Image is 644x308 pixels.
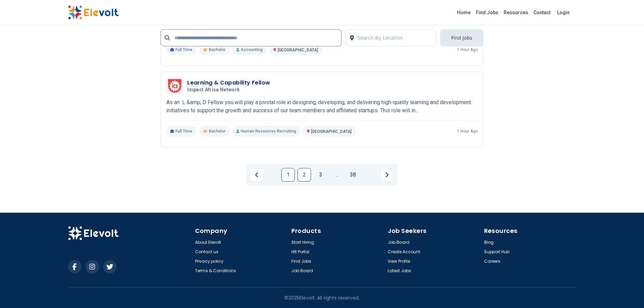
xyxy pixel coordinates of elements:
[232,44,267,55] p: Accounting
[291,268,313,274] a: Job Board
[187,87,240,93] span: Impact Africa Network
[297,168,311,182] a: Page 2
[388,259,410,264] a: View Profile
[278,48,318,52] span: [GEOGRAPHIC_DATA]
[388,240,409,245] a: Job Board
[473,7,501,18] a: Find Jobs
[380,168,393,182] a: Next page
[291,226,384,236] h4: Products
[281,168,295,182] a: Page 1 is your current page
[484,259,500,264] a: Careers
[553,6,574,19] a: Login
[209,47,225,52] span: Bachelor
[166,126,196,137] p: Full Time
[195,268,236,274] a: Terms & Conditions
[195,240,221,245] a: About Elevolt
[484,226,576,236] h4: Resources
[291,259,311,264] a: Find Jobs
[457,47,478,52] p: 1 hour ago
[195,259,223,264] a: Privacy policy
[314,168,327,182] a: Page 3
[440,29,483,46] button: Find Jobs
[388,268,411,274] a: Latest Jobs
[346,168,360,182] a: Page 38
[195,249,218,255] a: Contact us
[531,7,553,18] a: Contact
[501,7,531,18] a: Resources
[250,168,264,182] a: Previous page
[166,77,478,137] a: Impact Africa NetworkLearning & Capability FellowImpact Africa NetworkAs an L &amp; D Fellow you ...
[68,226,119,240] img: Elevolt
[284,294,360,301] p: © 2025 Elevolt. All rights reserved.
[388,249,420,255] a: Create Account
[454,7,473,18] a: Home
[187,79,270,87] h3: Learning & Capability Fellow
[484,249,509,255] a: Support Hub
[291,249,309,255] a: HR Portal
[166,98,478,115] p: As an L &amp; D Fellow you will play a pivotal role in designing, developing, and delivering high...
[68,5,119,20] img: Elevolt
[232,126,300,137] p: Human Resources Recruiting
[209,128,225,134] span: Bachelor
[250,168,393,182] ul: Pagination
[168,79,182,92] img: Impact Africa Network
[291,240,314,245] a: Start Hiring
[330,168,343,182] a: Jump forward
[195,226,287,236] h4: Company
[388,226,480,236] h4: Job Seekers
[311,129,352,134] span: [GEOGRAPHIC_DATA]
[484,240,494,245] a: Blog
[610,276,644,308] iframe: Chat Widget
[457,128,478,134] p: 1 hour ago
[166,44,196,55] p: Full Time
